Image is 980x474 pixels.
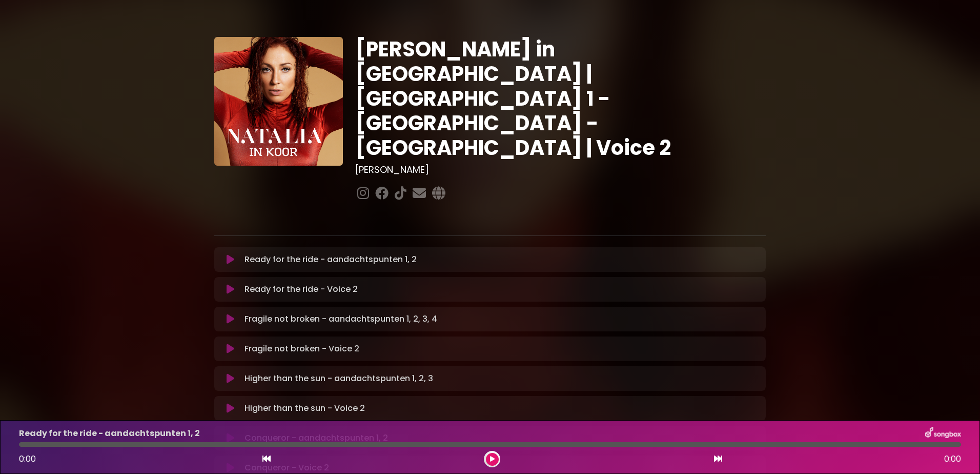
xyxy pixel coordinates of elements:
p: Fragile not broken - aandachtspunten 1, 2, 3, 4 [244,313,437,325]
p: Fragile not broken - Voice 2 [244,343,359,355]
p: Higher than the sun - aandachtspunten 1, 2, 3 [244,372,433,385]
p: Higher than the sun - Voice 2 [244,402,365,414]
h1: [PERSON_NAME] in [GEOGRAPHIC_DATA] | [GEOGRAPHIC_DATA] 1 - [GEOGRAPHIC_DATA] - [GEOGRAPHIC_DATA] ... [355,37,766,160]
p: Ready for the ride - aandachtspunten 1, 2 [244,253,417,266]
p: Ready for the ride - Voice 2 [244,283,358,295]
h3: [PERSON_NAME] [355,164,766,175]
span: 0:00 [944,453,961,465]
span: 0:00 [19,453,36,465]
img: songbox-logo-white.png [925,427,961,440]
img: YTVS25JmS9CLUqXqkEhs [214,37,343,166]
p: Ready for the ride - aandachtspunten 1, 2 [19,427,200,440]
